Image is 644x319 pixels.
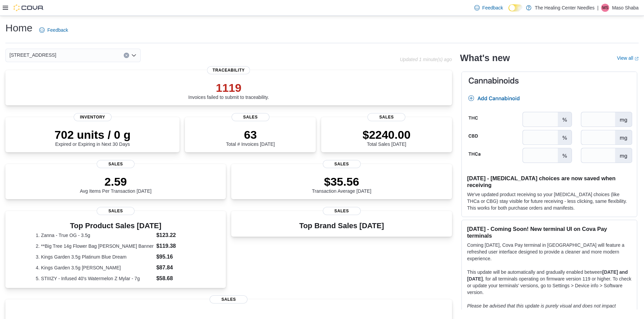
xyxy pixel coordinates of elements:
span: [STREET_ADDRESS] [9,51,56,59]
img: Cova [14,4,44,11]
p: $35.56 [312,175,372,188]
dt: 2. **Big Tree 14g Flower Bag [PERSON_NAME] Banner [36,243,154,249]
span: Sales [97,160,135,168]
dd: $58.68 [156,274,195,283]
div: Total Sales [DATE] [362,128,410,147]
div: Avg Items Per Transaction [DATE] [80,175,151,194]
a: Feedback [37,23,71,37]
h3: [DATE] - [MEDICAL_DATA] choices are now saved when receiving [467,175,631,188]
h3: Top Brand Sales [DATE] [299,222,384,230]
dt: 5. STIIIZY - Infused 40's Watermelon Z Mylar - 7g [36,275,154,282]
span: Sales [97,207,135,215]
div: Transaction Average [DATE] [312,175,372,194]
span: Traceability [207,66,250,74]
p: Coming [DATE], Cova Pay terminal in [GEOGRAPHIC_DATA] will feature a refreshed user interface des... [467,242,631,262]
span: Feedback [47,27,68,33]
p: $2240.00 [362,128,410,141]
a: Feedback [472,1,506,15]
span: Feedback [482,4,503,11]
span: Sales [232,113,269,121]
p: 702 units / 0 g [54,128,130,141]
p: 2.59 [80,175,151,188]
span: MS [602,4,608,12]
div: Total # Invoices [DATE] [226,128,275,147]
input: Dark Mode [508,4,523,11]
button: Clear input [124,53,129,58]
p: 63 [226,128,275,141]
svg: External link [635,57,639,61]
dd: $87.84 [156,264,195,272]
span: Sales [323,207,361,215]
div: Maso Shaba [601,4,609,12]
button: Open list of options [131,53,137,58]
span: Sales [210,295,247,303]
dt: 1. Zanna - True OG - 3.5g [36,232,154,239]
p: 1119 [188,81,269,95]
dt: 4. Kings Garden 3.5g [PERSON_NAME] [36,264,154,271]
div: Expired or Expiring in Next 30 Days [54,128,130,147]
div: Invoices failed to submit to traceability. [188,81,269,100]
span: Sales [367,113,405,121]
p: | [597,4,599,12]
h1: Home [5,21,32,35]
h3: [DATE] - Coming Soon! New terminal UI on Cova Pay terminals [467,225,631,239]
p: This update will be automatically and gradually enabled between , for all terminals operating on ... [467,269,631,296]
p: Updated 1 minute(s) ago [400,57,452,62]
em: Please be advised that this update is purely visual and does not impact payment functionality. [467,303,616,315]
dd: $123.22 [156,231,195,239]
dd: $95.16 [156,253,195,261]
h3: Top Product Sales [DATE] [36,222,196,230]
p: We've updated product receiving so your [MEDICAL_DATA] choices (like THCa or CBG) stay visible fo... [467,191,631,211]
span: Sales [323,160,361,168]
p: Maso Shaba [612,4,639,12]
p: The Healing Center Needles [535,4,595,12]
a: View allExternal link [617,55,639,61]
span: Inventory [74,113,112,121]
dt: 3. Kings Garden 3.5g Platinum Blue Dream [36,254,154,260]
dd: $119.38 [156,242,195,250]
h2: What's new [460,53,510,63]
